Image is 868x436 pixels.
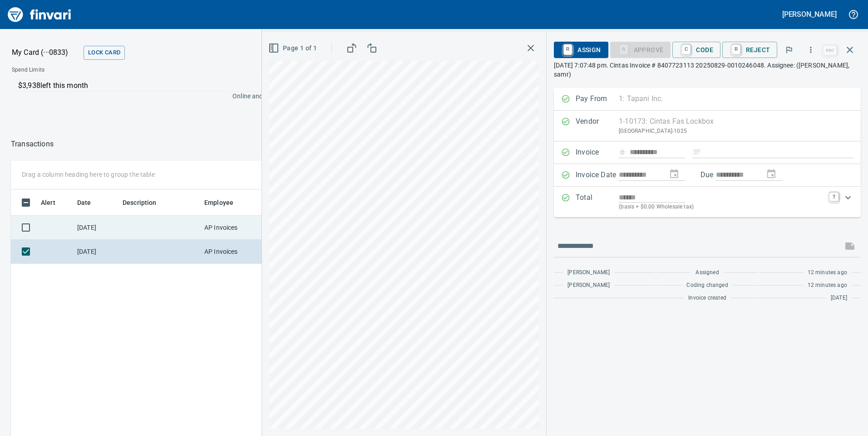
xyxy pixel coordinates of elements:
button: Flag [779,40,799,60]
p: Drag a column heading here to group the table [22,170,155,179]
p: My Card (···0833) [12,47,80,58]
span: 12 minutes ago [808,281,847,290]
span: Lock Card [88,48,120,58]
span: [PERSON_NAME] [567,268,610,277]
button: CCode [672,42,720,58]
button: Page 1 of 1 [266,40,321,57]
span: Reject [730,42,770,58]
span: [DATE] [831,294,847,303]
a: esc [823,45,837,55]
span: Employee [204,197,245,208]
p: Total [576,192,619,212]
p: Online and foreign allowed [5,92,309,101]
span: Assigned [695,268,719,277]
span: Alert [41,197,55,208]
button: Lock Card [84,46,125,60]
p: $3,938 left this month [18,80,303,91]
span: This records your message into the invoice and notifies anyone mentioned [839,235,861,257]
h5: [PERSON_NAME] [782,10,837,19]
td: AP Invoices [201,240,269,264]
a: T [829,192,838,201]
a: C [682,44,690,54]
span: Page 1 of 1 [270,43,317,54]
span: Date [77,197,91,208]
div: Expand [554,187,861,217]
span: Assign [561,42,601,58]
span: Alert [41,197,67,208]
div: Coding Required [610,45,671,53]
p: (basis + $0.00 Wholesale tax) [619,203,824,212]
span: Close invoice [821,39,861,61]
button: RReject [722,42,777,58]
span: [PERSON_NAME] [567,281,610,290]
td: [DATE] [74,216,119,240]
span: Employee [204,197,233,208]
a: R [732,44,740,54]
td: AP Invoices [201,216,269,240]
a: R [563,44,572,54]
button: More [801,40,821,60]
span: Description [123,197,157,208]
span: Date [77,197,103,208]
button: [PERSON_NAME] [780,7,839,21]
span: Spend Limits [12,66,176,75]
img: Finvari [5,4,74,25]
span: Code [680,42,713,58]
p: [DATE] 7:07:48 pm. Cintas Invoice # 8407723113 20250829-0010246048. Assignee: ([PERSON_NAME], samr) [554,61,861,79]
button: RAssign [554,42,608,58]
p: Transactions [11,139,54,150]
span: Coding changed [686,281,728,290]
td: [DATE] [74,240,119,264]
nav: breadcrumb [11,139,54,150]
span: Description [123,197,168,208]
span: Invoice created [688,294,726,303]
span: 12 minutes ago [808,268,847,277]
